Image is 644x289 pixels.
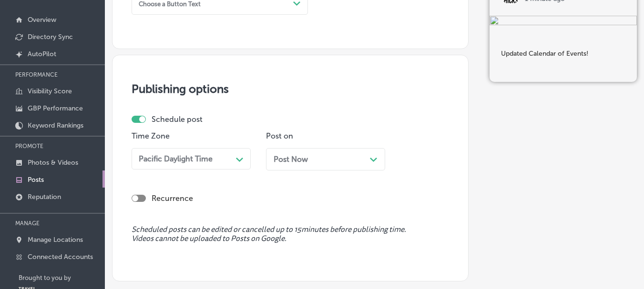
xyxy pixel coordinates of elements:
[28,104,83,112] p: GBP Performance
[28,87,72,95] p: Visibility Score
[28,121,83,130] p: Keyword Rankings
[19,274,105,281] p: Brought to you by
[28,236,83,244] p: Manage Locations
[152,115,203,124] label: Schedule post
[28,159,78,167] p: Photos & Videos
[152,194,193,203] label: Recurrence
[274,155,308,164] span: Post Now
[28,253,93,261] p: Connected Accounts
[28,176,44,184] p: Posts
[132,225,449,243] span: Scheduled posts can be edited or cancelled up to 15 minutes before publishing time. Videos cannot...
[28,50,56,58] p: AutoPilot
[132,82,449,96] h3: Publishing options
[490,15,637,26] img: 73a7d58a-3310-458e-8cb9-84ae445f2a70
[139,0,201,8] div: Choose a Button Text
[28,16,56,24] p: Overview
[132,131,251,140] p: Time Zone
[28,33,73,41] p: Directory Sync
[28,193,61,201] p: Reputation
[266,131,385,140] p: Post on
[139,154,213,163] div: Pacific Daylight Time
[501,49,625,57] h5: Updated Calendar of Events!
